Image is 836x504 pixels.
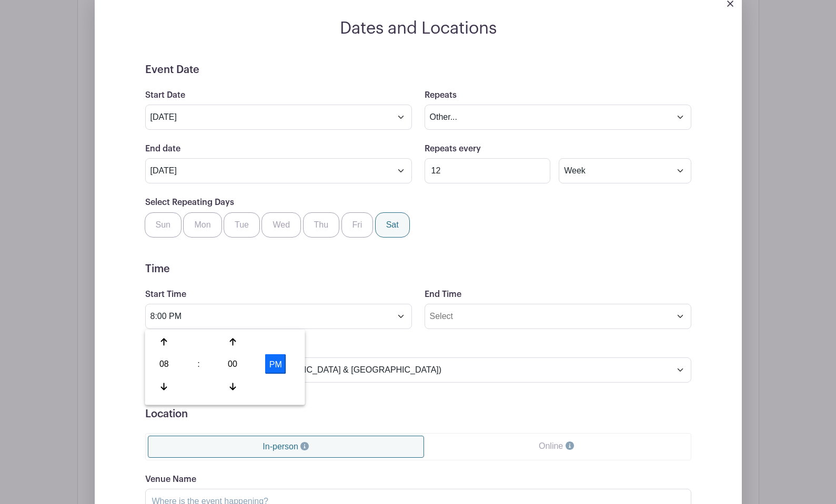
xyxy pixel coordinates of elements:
h5: Event Date [145,64,691,76]
label: Select Repeating Days [145,198,234,208]
input: Select [425,304,691,329]
label: End date [145,144,180,154]
label: Fri [341,212,374,238]
div: Pick Hour [147,354,182,374]
h2: Dates and Locations [95,18,742,38]
a: Online [424,436,688,457]
div: Increment Minute [216,332,250,352]
a: In-person [148,436,425,458]
input: Pick date [145,158,412,183]
label: Repeats every [425,144,481,154]
label: Start Time [145,290,186,300]
div: Pick Minute [216,354,250,374]
label: Thu [303,212,340,238]
div: : [185,354,213,374]
label: Tue [224,212,260,238]
label: Start Date [145,90,185,100]
button: PM [265,354,286,374]
label: Venue Name [145,475,196,485]
div: Decrement Minute [216,376,250,396]
label: Repeats [425,90,457,100]
label: Mon [183,212,221,238]
input: Select [145,304,412,329]
label: Sat [375,212,410,238]
h5: Time [145,263,691,275]
div: Decrement Hour [147,376,182,396]
div: Increment Hour [147,332,182,352]
h5: Location [145,408,691,420]
label: End Time [425,290,461,300]
img: close_button-5f87c8562297e5c2d7936805f587ecaba9071eb48480494691a3f1689db116b3.svg [727,1,733,7]
label: Sun [145,212,182,238]
input: Select [145,105,412,130]
label: Wed [261,212,301,238]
